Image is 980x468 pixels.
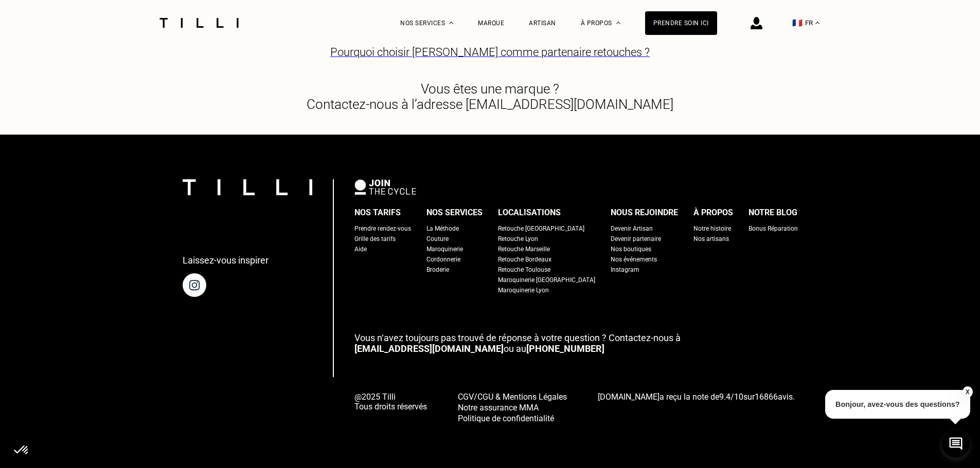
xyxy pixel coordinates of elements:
a: Maroquinerie [426,244,463,254]
a: [PHONE_NUMBER] [526,343,604,354]
a: Prendre soin ici [645,11,717,35]
div: À propos [693,205,733,220]
a: Retouche Lyon [498,234,538,244]
a: Devenir Artisan [611,223,653,234]
a: Aide [354,244,367,254]
div: Localisations [498,205,561,220]
a: Couture [426,234,449,244]
a: Retouche Bordeaux [498,254,551,265]
a: Marque [478,20,504,27]
img: Logo du service de couturière Tilli [156,18,242,28]
div: Nos tarifs [354,205,401,220]
a: Nos boutiques [611,244,651,254]
a: Devenir partenaire [611,234,661,244]
p: ou au [354,332,798,354]
span: Politique de confidentialité [458,414,554,423]
a: Prendre rendez-vous [354,223,411,234]
a: Retouche Toulouse [498,265,550,275]
span: / [719,392,743,402]
a: Instagram [611,265,639,275]
a: Maroquinerie [GEOGRAPHIC_DATA] [498,275,595,285]
a: Artisan [529,20,556,27]
a: Bonus Réparation [749,223,798,234]
span: 10 [734,392,743,402]
a: [EMAIL_ADDRESS][DOMAIN_NAME] [354,343,504,354]
span: Pourquoi choisir [PERSON_NAME] comme partenaire retouches ? [330,34,650,70]
a: Nos événements [611,254,657,265]
img: icône connexion [751,17,762,29]
a: Notre assurance MMA [458,402,567,413]
span: 🇫🇷 [792,18,803,28]
img: logo Join The Cycle [354,179,416,195]
a: Cordonnerie [426,254,460,265]
a: CGV/CGU & Mentions Légales [458,391,567,402]
span: Vous n‘avez toujours pas trouvé de réponse à votre question ? Contactez-nous à [354,332,681,343]
img: page instagram de Tilli une retoucherie à domicile [183,273,206,297]
div: Notre blog [749,205,797,220]
a: Grille des tarifs [354,234,396,244]
a: La Méthode [426,223,459,234]
span: Notre assurance MMA [458,403,539,413]
p: Laissez-vous inspirer [183,255,269,266]
span: CGV/CGU & Mentions Légales [458,392,567,402]
p: Bonjour, avez-vous des questions? [825,390,970,419]
span: Tous droits réservés [354,402,427,411]
a: Politique de confidentialité [458,413,567,423]
a: Maroquinerie Lyon [498,285,549,295]
div: Nous rejoindre [611,205,678,220]
a: Nos artisans [693,234,729,244]
img: Menu déroulant à propos [616,22,620,24]
div: Nos services [426,205,483,220]
a: Notre histoire [693,223,731,234]
span: 9.4 [719,392,730,402]
span: a reçu la note de sur avis. [598,392,795,402]
button: X [962,386,972,398]
span: 16866 [755,392,778,402]
img: logo Tilli [183,179,312,195]
a: Retouche [GEOGRAPHIC_DATA] [498,223,584,234]
span: @2025 Tilli [354,392,427,402]
a: Retouche Marseille [498,244,550,254]
a: Broderie [426,265,449,275]
span: [DOMAIN_NAME] [598,392,660,402]
img: menu déroulant [815,22,819,24]
img: Menu déroulant [449,22,453,24]
div: Vous êtes une marque ? Contactez-nous à l’adresse [EMAIL_ADDRESS][DOMAIN_NAME] [307,59,673,135]
a: Pourquoi choisir [PERSON_NAME] comme partenaire retouches ? [213,46,767,59]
